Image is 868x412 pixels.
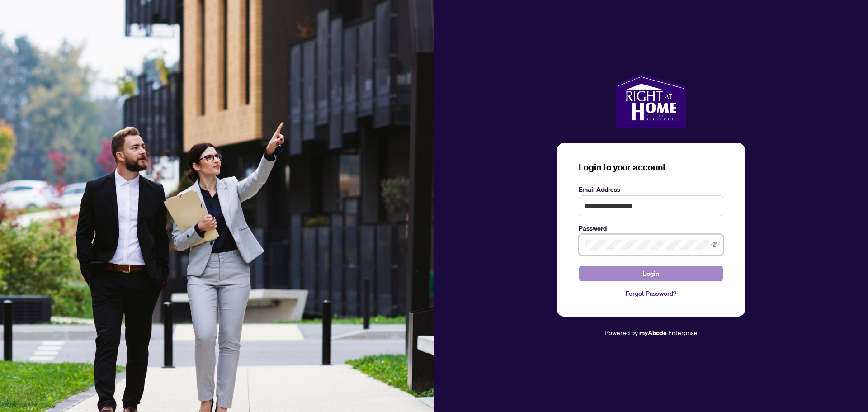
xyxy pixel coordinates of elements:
[711,242,717,248] span: eye-invisible
[643,266,659,281] span: Login
[616,74,686,128] img: ma-logo
[639,328,667,338] a: myAbode
[579,289,723,298] a: Forgot Password?
[579,185,723,194] label: Email Address
[579,266,723,281] button: Login
[604,328,638,336] span: Powered by
[579,161,723,174] h3: Login to your account
[579,223,723,233] label: Password
[668,328,698,336] span: Enterprise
